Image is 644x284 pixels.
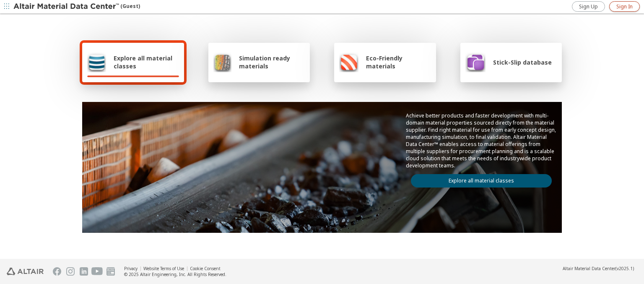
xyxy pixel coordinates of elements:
span: Explore all material classes [114,54,179,70]
span: Simulation ready materials [239,54,305,70]
span: Stick-Slip database [493,58,552,66]
a: Explore all material classes [411,174,552,188]
a: Privacy [124,266,138,271]
img: Explore all material classes [87,52,106,72]
a: Sign In [609,1,640,12]
a: Cookie Consent [190,266,221,271]
span: Eco-Friendly materials [366,54,431,70]
div: (Guest) [13,3,140,11]
div: (v2025.1) [563,266,634,271]
img: Altair Material Data Center [13,3,120,11]
img: Stick-Slip database [465,52,486,72]
img: Simulation ready materials [213,52,231,72]
span: Sign Up [579,3,598,10]
span: Altair Material Data Center [563,266,615,271]
img: Eco-Friendly materials [339,52,358,72]
img: Altair Engineering [7,268,44,275]
a: Website Terms of Use [143,266,184,271]
a: Sign Up [572,1,605,12]
span: Sign In [616,3,633,10]
div: © 2025 Altair Engineering, Inc. All Rights Reserved. [124,271,226,277]
p: Achieve better products and faster development with multi-domain material properties sourced dire... [406,112,557,169]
